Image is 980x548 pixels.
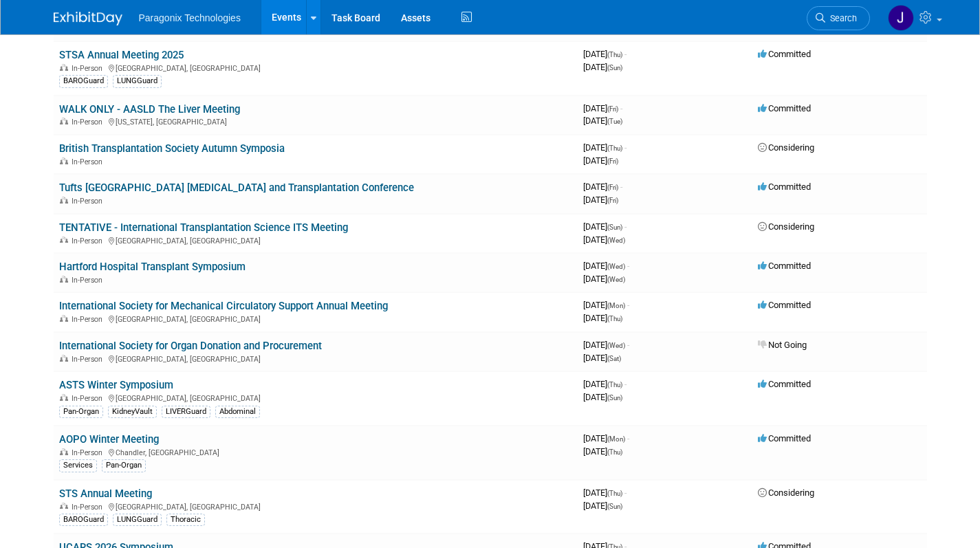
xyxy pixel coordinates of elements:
[758,379,811,389] span: Committed
[607,490,622,497] span: (Thu)
[60,276,68,283] img: In-Person Event
[583,446,622,457] span: [DATE]
[583,487,627,498] span: [DATE]
[72,315,107,324] span: In-Person
[583,379,627,389] span: [DATE]
[583,340,629,350] span: [DATE]
[583,49,627,59] span: [DATE]
[59,392,572,403] div: [GEOGRAPHIC_DATA], [GEOGRAPHIC_DATA]
[624,142,627,153] span: -
[607,197,618,204] span: (Fri)
[583,155,618,166] span: [DATE]
[758,221,814,232] span: Considering
[607,302,625,309] span: (Mon)
[72,64,107,73] span: In-Person
[758,300,811,310] span: Committed
[807,6,870,30] a: Search
[758,433,811,443] span: Committed
[72,197,107,206] span: In-Person
[72,157,107,166] span: In-Person
[72,503,107,512] span: In-Person
[583,274,625,284] span: [DATE]
[758,49,811,59] span: Committed
[758,182,811,192] span: Committed
[59,142,285,155] a: British Transplantation Society Autumn Symposia
[59,446,572,457] div: Chandler, [GEOGRAPHIC_DATA]
[166,514,205,526] div: Thoracic
[607,51,622,58] span: (Thu)
[758,103,811,113] span: Committed
[627,340,629,350] span: -
[59,182,414,194] a: Tufts [GEOGRAPHIC_DATA] [MEDICAL_DATA] and Transplantation Conference
[59,313,572,324] div: [GEOGRAPHIC_DATA], [GEOGRAPHIC_DATA]
[607,355,621,362] span: (Sat)
[607,394,622,402] span: (Sun)
[624,49,627,59] span: -
[627,261,629,271] span: -
[60,448,68,455] img: In-Person Event
[607,503,622,510] span: (Sun)
[758,142,814,153] span: Considering
[758,487,814,498] span: Considering
[102,459,146,472] div: Pan-Organ
[59,487,152,500] a: STS Annual Meeting
[583,182,622,192] span: [DATE]
[607,157,618,165] span: (Fri)
[72,394,107,403] span: In-Person
[60,315,68,322] img: In-Person Event
[583,433,629,443] span: [DATE]
[59,103,240,116] a: WALK ONLY - AASLD The Liver Meeting
[583,62,622,72] span: [DATE]
[60,237,68,243] img: In-Person Event
[627,300,629,310] span: -
[113,514,162,526] div: LUNGGuard
[583,221,627,232] span: [DATE]
[607,381,622,388] span: (Thu)
[59,261,246,273] a: Hartford Hospital Transplant Symposium
[758,261,811,271] span: Committed
[758,340,807,350] span: Not Going
[607,223,622,231] span: (Sun)
[59,49,184,61] a: STSA Annual Meeting 2025
[60,355,68,362] img: In-Person Event
[59,75,108,87] div: BAROGuard
[59,300,388,312] a: International Society for Mechanical Circulatory Support Annual Meeting
[888,5,914,31] img: Joshua Jones
[60,64,68,71] img: In-Person Event
[72,237,107,245] span: In-Person
[583,234,625,245] span: [DATE]
[59,514,108,526] div: BAROGuard
[583,353,621,363] span: [DATE]
[624,221,627,232] span: -
[624,379,627,389] span: -
[59,379,173,391] a: ASTS Winter Symposium
[607,64,622,72] span: (Sun)
[627,433,629,443] span: -
[583,392,622,402] span: [DATE]
[583,261,629,271] span: [DATE]
[607,144,622,152] span: (Thu)
[583,103,622,113] span: [DATE]
[825,13,857,23] span: Search
[607,435,625,443] span: (Mon)
[583,313,622,323] span: [DATE]
[607,263,625,270] span: (Wed)
[59,221,348,234] a: TENTATIVE - International Transplantation Science ITS Meeting
[60,157,68,164] img: In-Person Event
[620,103,622,113] span: -
[60,394,68,401] img: In-Person Event
[607,118,622,125] span: (Tue)
[59,406,103,418] div: Pan-Organ
[59,340,322,352] a: International Society for Organ Donation and Procurement
[113,75,162,87] div: LUNGGuard
[72,118,107,127] span: In-Person
[59,62,572,73] div: [GEOGRAPHIC_DATA], [GEOGRAPHIC_DATA]
[59,234,572,245] div: [GEOGRAPHIC_DATA], [GEOGRAPHIC_DATA]
[215,406,260,418] div: Abdominal
[59,459,97,472] div: Services
[59,501,572,512] div: [GEOGRAPHIC_DATA], [GEOGRAPHIC_DATA]
[624,487,627,498] span: -
[583,300,629,310] span: [DATE]
[162,406,210,418] div: LIVERGuard
[607,105,618,113] span: (Fri)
